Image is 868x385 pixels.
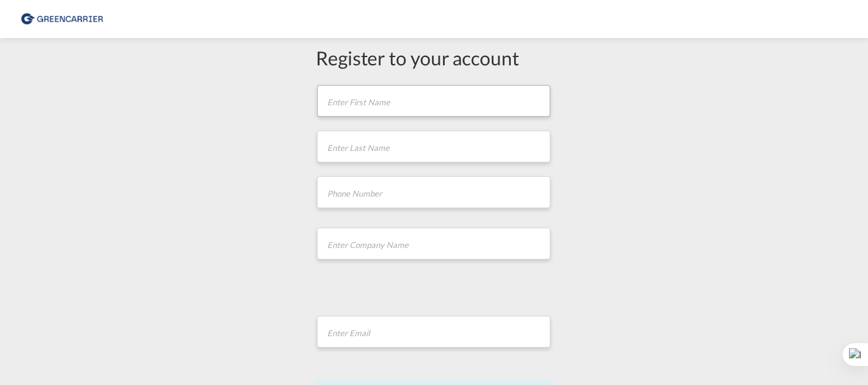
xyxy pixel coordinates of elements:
input: Enter First Name [317,85,550,117]
div: Register to your account [316,44,552,71]
img: 8cf206808afe11efa76fcd1e3d746489.png [19,5,105,34]
input: Enter Last Name [317,131,550,162]
input: Phone Number [317,176,550,208]
input: Enter Email [317,316,550,348]
input: Enter Company Name [317,228,550,259]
